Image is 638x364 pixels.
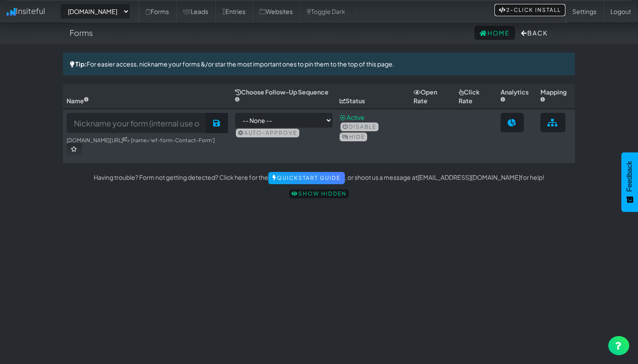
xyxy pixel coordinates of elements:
[67,97,89,105] span: Name
[236,129,299,137] button: Auto-approve
[252,0,300,22] a: Websites
[67,137,228,155] h6: > [name='wf-form-Contact-Form']
[340,122,379,131] button: Disable
[336,84,410,109] th: Status
[7,8,16,16] img: icon.png
[268,172,345,184] a: Quickstart Guide
[215,0,252,22] a: Entries
[176,0,215,22] a: Leads
[63,52,575,75] div: For easier access, nickname your forms &/or star the most important ones to pin them to the top o...
[626,161,634,192] span: Feedback
[540,88,567,105] span: Mapping
[621,152,638,212] button: Feedback - Show survey
[340,133,367,141] button: Hide
[139,0,176,22] a: Forms
[70,28,93,37] h4: Forms
[300,0,352,22] a: Toggle Dark
[340,113,365,121] span: ⦿ Active
[501,88,529,105] span: Analytics
[67,137,127,143] a: [DOMAIN_NAME][URL]
[494,4,565,16] a: 2-Click Install
[565,0,603,22] a: Settings
[289,189,349,198] a: Show hidden
[235,88,329,105] span: Choose Follow-Up Sequence
[75,60,87,68] strong: Tip:
[67,113,207,133] input: Nickname your form (internal use only)
[603,0,638,22] a: Logout
[474,26,515,40] a: Home
[455,84,498,109] th: Click Rate
[410,84,455,109] th: Open Rate
[417,173,520,181] a: [EMAIL_ADDRESS][DOMAIN_NAME]
[516,26,553,40] button: Back
[63,172,575,184] p: Having trouble? Form not getting detected? Click here for the , or shoot us a message at for help!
